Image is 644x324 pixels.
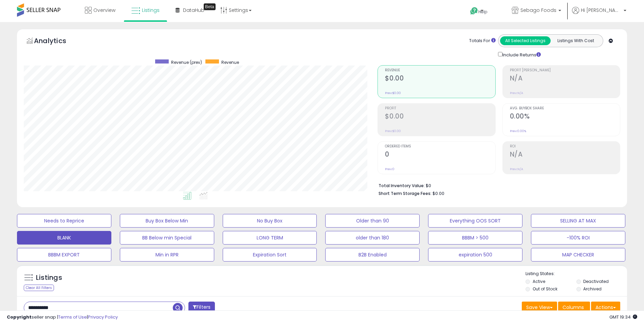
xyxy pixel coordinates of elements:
label: Active [533,278,545,284]
button: Buy Box Below Min [120,214,214,228]
small: Prev: $0.00 [385,129,401,133]
small: Prev: 0.00% [510,129,526,133]
label: Archived [583,286,602,292]
button: BB Below min Special [120,231,214,245]
span: ROI [510,145,620,148]
h2: $0.00 [385,74,495,84]
p: Listing States: [526,271,627,277]
button: SELLING AT MAX [531,214,625,228]
button: Everything OOS SORT [428,214,522,228]
h5: Analytics [34,36,79,47]
span: DataHub [183,7,204,14]
span: Columns [563,304,584,311]
span: Profit [PERSON_NAME] [510,69,620,72]
span: Revenue [385,69,495,72]
span: Revenue [221,59,239,65]
button: -100% ROI [531,231,625,245]
a: Hi [PERSON_NAME] [572,7,626,22]
button: B2B Enabled [325,248,420,262]
span: Hi [PERSON_NAME] [581,7,622,14]
button: MAP CHECKER [531,248,625,262]
h2: $0.00 [385,112,495,122]
button: expiration 500 [428,248,522,262]
button: BBBM EXPORT [17,248,111,262]
button: older than 180 [325,231,420,245]
button: All Selected Listings [500,36,551,45]
button: Listings With Cost [550,36,601,45]
span: 2025-09-12 19:34 GMT [609,314,637,320]
div: seller snap | | [7,314,118,321]
div: Tooltip anchor [204,3,216,10]
span: Profit [385,107,495,110]
span: Revenue (prev) [171,59,202,65]
h2: 0.00% [510,112,620,122]
button: Min in RPR [120,248,214,262]
span: Sebago Foods [520,7,556,14]
button: BBBM > 500 [428,231,522,245]
div: Include Returns [493,51,549,58]
span: Overview [93,7,115,14]
a: Terms of Use [58,314,87,320]
label: Deactivated [583,278,609,284]
button: Actions [591,302,620,313]
small: Prev: $0.00 [385,91,401,95]
button: Save View [522,302,557,313]
span: Help [478,9,487,15]
button: No Buy Box [223,214,317,228]
label: Out of Stock [533,286,557,292]
i: Get Help [470,7,478,15]
span: Ordered Items [385,145,495,148]
a: Privacy Policy [88,314,118,320]
button: Needs to Reprice [17,214,111,228]
li: $0 [379,181,615,189]
h2: N/A [510,150,620,160]
div: Totals For [469,38,496,44]
span: Avg. Buybox Share [510,107,620,110]
small: Prev: 0 [385,167,394,171]
button: BLANK [17,231,111,245]
button: Expiration Sort [223,248,317,262]
small: Prev: N/A [510,167,523,171]
strong: Copyright [7,314,32,320]
h2: N/A [510,74,620,84]
a: Help [465,2,501,22]
button: Older than 90 [325,214,420,228]
button: Filters [188,302,215,313]
h2: 0 [385,150,495,160]
b: Short Term Storage Fees: [379,191,431,196]
b: Total Inventory Value: [379,183,425,188]
h5: Listings [36,273,62,283]
button: LONG TERM [223,231,317,245]
span: Listings [142,7,160,14]
small: Prev: N/A [510,91,523,95]
button: Columns [558,302,590,313]
span: $0.00 [433,190,444,197]
div: Clear All Filters [24,285,54,291]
